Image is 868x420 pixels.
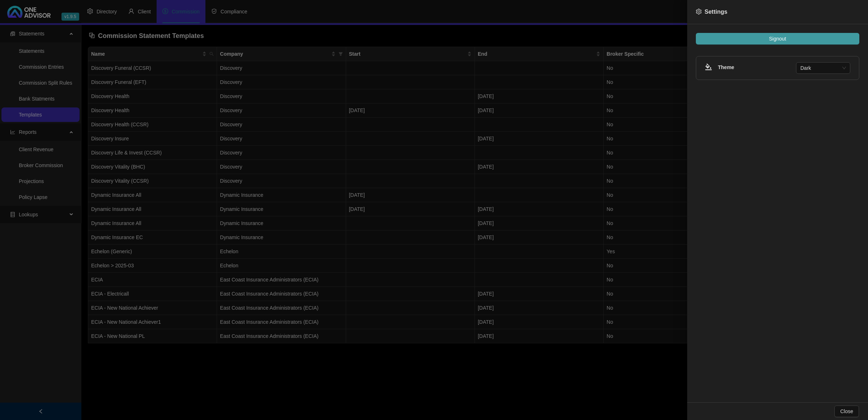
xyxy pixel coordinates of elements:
[705,9,727,15] span: Settings
[718,63,796,71] h4: Theme
[696,9,702,14] span: setting
[696,33,859,44] button: Signout
[834,406,859,417] button: Close
[840,407,853,415] span: Close
[705,63,712,71] span: bg-colors
[800,63,846,73] span: Dark
[769,35,786,43] span: Signout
